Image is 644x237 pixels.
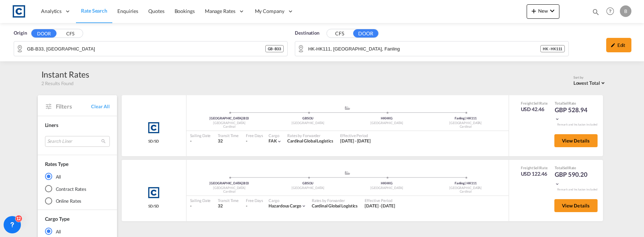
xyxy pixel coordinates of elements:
div: Cargo Type [45,215,69,223]
img: 1fdb9190129311efbfaf67cbb4249bed.jpeg [11,3,27,19]
div: Cardinal [426,124,505,129]
span: Sell [563,166,569,170]
div: Cardinal [190,124,269,129]
button: icon-plus 400-fgNewicon-chevron-down [527,4,559,19]
span: | [242,116,243,120]
button: DOOR [353,29,378,38]
span: Filters [56,102,91,110]
md-radio-button: Online Rates [45,197,110,205]
button: CFS [327,30,352,38]
div: [GEOGRAPHIC_DATA] [269,186,347,190]
span: | [242,181,243,185]
span: Quotes [148,8,164,14]
div: Rates by Forwarder [312,198,358,203]
div: Transit Time [218,198,239,203]
div: USD 42.46 [521,106,548,113]
div: Freight Rate [521,101,548,106]
div: USD 122.46 [521,170,548,177]
button: CFS [58,30,83,38]
span: Cardinal Global Logistics [312,203,358,209]
md-input-container: GB-B33, Birmingham [14,41,287,56]
div: - [190,203,211,209]
div: Total Rate [555,165,591,170]
div: Cargo [269,133,282,138]
div: HKHKG [347,116,426,121]
span: B33 [243,116,249,120]
md-icon: icon-pencil [611,43,616,48]
span: [DATE] - [DATE] [340,138,371,144]
span: View Details [562,203,590,209]
span: New [530,8,557,14]
span: Bookings [175,8,195,14]
div: GBP 590.20 [555,170,591,188]
div: HKHKG [347,181,426,186]
div: Cardinal Global Logistics [287,138,333,144]
div: 32 [218,203,239,209]
md-radio-button: All [45,228,110,235]
img: Cardinal [145,119,163,137]
span: Enquiries [117,8,138,14]
div: Rates Type [45,161,68,168]
span: Origin [14,30,27,37]
md-icon: icon-chevron-down [555,117,560,122]
div: Total Rate [555,101,591,106]
span: Destination [295,30,319,37]
button: View Details [554,134,598,147]
div: - [190,138,211,144]
span: Analytics [41,8,62,15]
span: Sell [563,101,569,105]
span: Sell [533,166,540,170]
div: GBSOU [269,181,347,186]
div: Effective Period [365,198,395,203]
input: Search by Door [27,43,265,54]
span: HK - HK111 [543,46,562,51]
div: icon-magnify [592,8,600,19]
span: Cardinal Global Logistics [287,138,333,144]
div: Effective Period [340,133,371,138]
div: - [246,203,247,209]
span: B33 [243,181,249,185]
md-input-container: HK-HK111,Hong Kong, Fanling [295,41,568,56]
div: GBP 528.94 [555,106,591,123]
div: Instant Rates [41,69,90,80]
md-icon: assets/icons/custom/ship-fill.svg [343,171,352,175]
md-select: Select: Lowest Total [573,78,607,87]
button: DOOR [31,29,57,38]
div: Cardinal [426,189,505,194]
span: Fanling [455,116,466,120]
div: - [246,138,247,144]
div: Free Days [246,133,263,138]
md-icon: icon-chevron-down [548,6,557,15]
span: Rate Search [81,8,107,14]
button: View Details [554,199,598,212]
span: [GEOGRAPHIC_DATA] [210,181,243,185]
div: 06 Jun 2025 - 31 Aug 2025 [340,138,371,144]
span: 2 Results Found [41,80,74,87]
div: icon-pencilEdit [606,38,631,52]
div: Free Days [246,198,263,203]
span: Fanling [455,181,466,185]
div: 06 Jun 2025 - 31 Aug 2025 [365,203,395,209]
div: Transit Time [218,133,239,138]
div: [GEOGRAPHIC_DATA] [347,186,426,190]
div: Remark and Inclusion included [552,123,603,127]
span: [GEOGRAPHIC_DATA] [210,116,243,120]
div: Sailing Date [190,198,211,203]
div: B [620,5,631,17]
span: Manage Rates [205,8,235,15]
input: Search by Door [308,43,540,54]
div: [GEOGRAPHIC_DATA] [269,121,347,126]
span: Hazardous Cargo [269,203,301,209]
div: Freight Rate [521,165,548,170]
span: [DATE] - [DATE] [365,203,395,209]
div: [GEOGRAPHIC_DATA] [190,121,269,126]
div: Sort by [573,75,607,80]
div: Cardinal Global Logistics [312,203,358,209]
span: HK111 [467,181,477,185]
span: | [465,116,466,120]
div: Help [604,5,620,18]
md-icon: icon-chevron-down [555,181,560,186]
div: [GEOGRAPHIC_DATA] [347,121,426,126]
div: GBSOU [269,116,347,121]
